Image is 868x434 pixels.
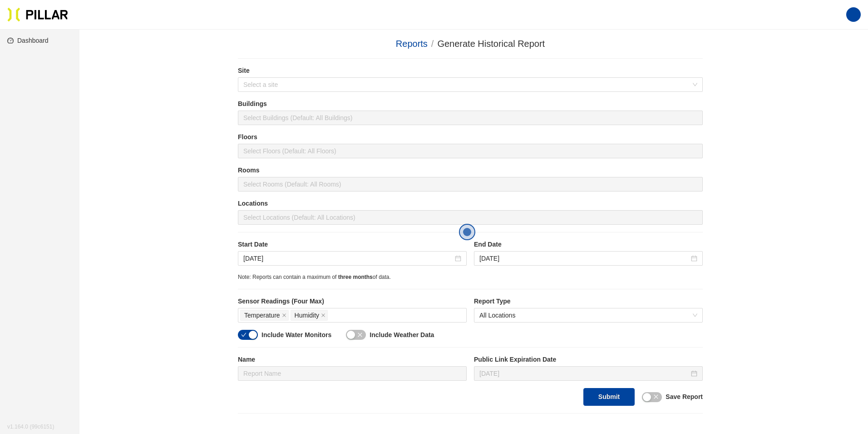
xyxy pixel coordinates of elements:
[238,99,703,109] label: Buildings
[261,330,331,340] label: Include Water Monitors
[653,394,659,399] span: close
[338,274,373,280] span: three months
[238,355,467,364] label: Name
[238,199,703,208] label: Locations
[474,297,703,306] label: Report Type
[238,166,703,175] label: Rooms
[370,330,434,340] label: Include Weather Data
[241,332,247,338] span: check
[282,313,286,318] span: close
[437,39,545,49] span: Generate Historical Report
[357,332,363,338] span: close
[666,392,703,402] label: Save Report
[295,310,319,320] span: Humidity
[479,368,689,378] input: Sep 8, 2025
[7,7,68,22] img: Pillar Technologies
[431,39,434,49] span: /
[459,224,475,240] button: Open the dialog
[238,297,467,306] label: Sensor Readings (Four Max)
[479,253,689,263] input: Aug 25, 2025
[238,240,467,249] label: Start Date
[244,310,280,320] span: Temperature
[238,366,467,381] input: Report Name
[583,388,635,406] button: Submit
[7,37,49,44] a: dashboardDashboard
[474,240,703,249] label: End Date
[243,253,453,263] input: Aug 18, 2025
[474,355,703,364] label: Public Link Expiration Date
[479,308,697,322] span: All Locations
[321,313,325,318] span: close
[238,273,703,282] div: Note: Reports can contain a maximum of of data.
[238,66,703,76] label: Site
[396,39,428,49] a: Reports
[238,132,703,142] label: Floors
